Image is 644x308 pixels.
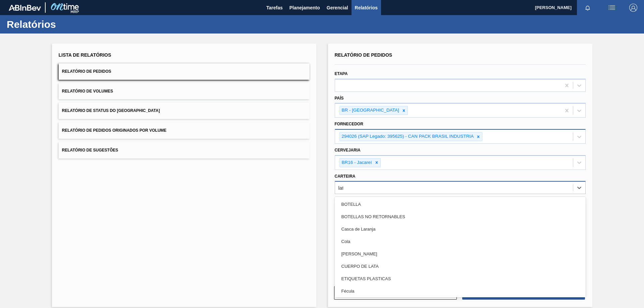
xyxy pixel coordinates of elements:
[335,260,586,272] div: CUERPO DE LATA
[340,159,373,167] div: BR16 - Jacareí
[59,52,111,58] span: Lista de Relatórios
[289,4,320,12] span: Planejamento
[62,108,160,113] span: Relatório de Status do [GEOGRAPHIC_DATA]
[335,210,586,223] div: BOTELLAS NO RETORNABLES
[335,235,586,248] div: Cola
[335,272,586,285] div: ETIQUETAS PLASTICAS
[335,198,586,210] div: BOTELLA
[62,69,111,74] span: Relatório de Pedidos
[335,285,586,297] div: Fécula
[9,5,41,11] img: TNhmsLtSVTkK8tSr43FrP2fwEKptu5GPRR3wAAAABJRU5ErkJggg==
[340,132,475,141] div: 294026 (SAP Legado: 395625) - CAN PACK BRASIL INDUSTRIA
[335,71,348,76] label: Etapa
[62,148,118,152] span: Relatório de Sugestões
[335,52,392,58] span: Relatório de Pedidos
[62,89,113,94] span: Relatório de Volumes
[266,4,283,12] span: Tarefas
[577,3,598,12] button: Notificações
[327,4,348,12] span: Gerencial
[335,96,344,101] label: País
[59,63,310,80] button: Relatório de Pedidos
[335,174,356,179] label: Carteira
[59,122,310,139] button: Relatório de Pedidos Originados por Volume
[59,83,310,100] button: Relatório de Volumes
[334,286,457,300] button: Limpar
[629,4,637,12] img: Logout
[340,106,400,115] div: BR - [GEOGRAPHIC_DATA]
[335,223,586,235] div: Casca de Laranja
[59,103,310,119] button: Relatório de Status do [GEOGRAPHIC_DATA]
[608,4,616,12] img: userActions
[335,122,363,126] label: Fornecedor
[335,148,361,152] label: Cervejaria
[7,20,126,28] h1: Relatórios
[335,248,586,260] div: [PERSON_NAME]
[62,128,167,133] span: Relatório de Pedidos Originados por Volume
[355,4,378,12] span: Relatórios
[59,142,310,159] button: Relatório de Sugestões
